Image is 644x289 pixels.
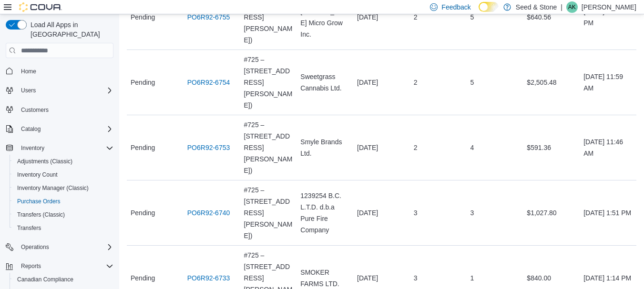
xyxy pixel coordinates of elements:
div: $2,505.48 [523,73,580,92]
span: Operations [17,241,113,253]
a: Inventory Count [13,169,61,180]
span: #725 – [STREET_ADDRESS][PERSON_NAME]) [244,184,293,241]
button: Customers [2,103,117,117]
a: Purchase Orders [13,196,64,207]
div: [DATE] 1:14 PM [580,269,636,288]
span: Catalog [17,123,113,135]
span: Adjustments (Classic) [13,156,113,167]
button: Inventory [2,141,117,155]
button: Inventory [17,142,48,154]
span: #725 – [STREET_ADDRESS][PERSON_NAME]) [244,119,293,176]
button: Inventory Count [10,168,117,181]
span: Users [21,87,36,94]
span: Pending [131,142,155,153]
span: Customers [21,106,49,114]
div: $591.36 [523,138,580,157]
button: Canadian Compliance [10,273,117,286]
span: Operations [21,243,49,251]
span: #725 – [STREET_ADDRESS][PERSON_NAME]) [244,54,293,111]
span: Transfers [13,222,113,234]
input: Dark Mode [479,2,499,12]
span: Reports [21,262,41,270]
button: Reports [17,260,45,272]
button: Adjustments (Classic) [10,155,117,168]
span: Customers [17,104,113,116]
span: Canadian Compliance [13,274,113,285]
span: Feedback [441,2,470,12]
span: Pending [131,207,155,219]
span: AK [568,1,576,13]
div: $640.56 [523,8,580,27]
a: Canadian Compliance [13,274,77,285]
span: Inventory [17,142,113,154]
span: Dark Mode [479,12,479,12]
div: [DATE] 1:51 PM [580,203,636,222]
span: 2 [414,11,418,23]
div: [DATE] [353,8,410,27]
span: 2 [414,142,418,153]
button: Transfers (Classic) [10,208,117,221]
a: PO6R92-6733 [187,272,230,284]
div: Sweetgrass Cannabis Ltd. [296,67,353,98]
p: | [561,1,562,13]
a: PO6R92-6740 [187,207,230,219]
span: Adjustments (Classic) [17,158,72,165]
span: Inventory Count [13,169,113,180]
span: 1 [470,272,474,284]
span: Transfers (Classic) [13,209,113,220]
span: Transfers (Classic) [17,211,65,219]
div: [DATE] [353,203,410,222]
span: Load All Apps in [GEOGRAPHIC_DATA] [27,20,113,39]
img: Cova [19,2,62,12]
span: Home [17,65,113,77]
button: Users [17,85,40,96]
div: 1239254 B.C. L.T.D. d.b.a Pure Fire Company [296,186,353,239]
div: [DATE] 11:59 AM [580,67,636,98]
a: Transfers [13,222,45,234]
span: Users [17,85,113,96]
span: Canadian Compliance [17,276,73,283]
span: 5 [470,77,474,88]
div: [DATE] 11:46 AM [580,132,636,163]
div: $840.00 [523,269,580,288]
span: Transfers [17,224,41,232]
a: PO6R92-6753 [187,142,230,153]
button: Users [2,84,117,97]
span: Inventory Manager (Classic) [17,184,89,192]
div: [DATE] [353,138,410,157]
div: Smyle Brands Ltd. [296,132,353,163]
a: Adjustments (Classic) [13,156,76,167]
span: Pending [131,11,155,23]
span: 3 [470,207,474,219]
button: Purchase Orders [10,195,117,208]
a: Home [17,66,40,77]
span: 3 [414,207,418,219]
div: [DATE] [353,269,410,288]
span: Pending [131,272,155,284]
button: Operations [17,241,53,253]
span: Inventory [21,144,44,152]
p: [PERSON_NAME] [582,1,636,13]
button: Transfers [10,221,117,235]
a: Customers [17,104,52,116]
p: Seed & Stone [516,1,557,13]
div: $1,027.80 [523,203,580,222]
button: Catalog [2,122,117,136]
div: [DATE] 12:19 PM [580,2,636,32]
a: Transfers (Classic) [13,209,69,220]
span: 5 [470,11,474,23]
span: Pending [131,77,155,88]
div: Arun Kumar [566,1,578,13]
button: Catalog [17,123,44,135]
a: PO6R92-6755 [187,11,230,23]
span: Home [21,68,36,75]
div: [DATE] [353,73,410,92]
a: Inventory Manager (Classic) [13,182,92,194]
button: Reports [2,259,117,273]
span: Catalog [21,125,41,133]
span: Inventory Manager (Classic) [13,182,113,194]
button: Home [2,64,117,78]
span: 4 [470,142,474,153]
span: Purchase Orders [17,198,61,205]
span: Purchase Orders [13,196,113,207]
